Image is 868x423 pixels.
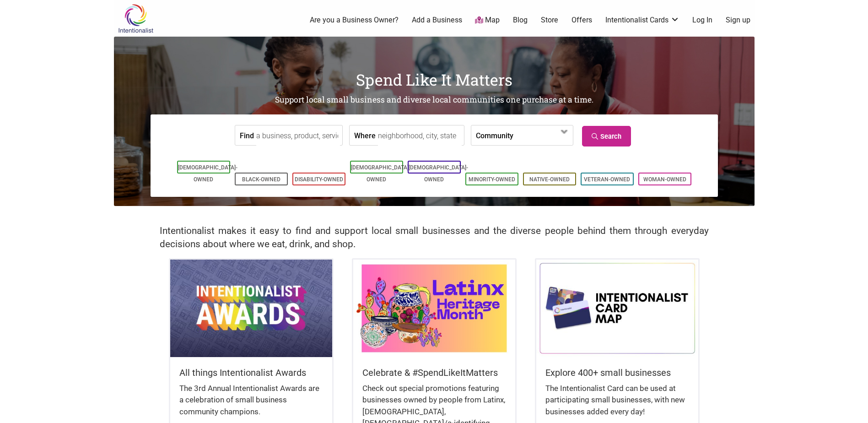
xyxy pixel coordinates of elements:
[545,366,689,379] h5: Explore 400+ small businesses
[726,15,750,25] a: Sign up
[469,176,515,183] a: Minority-Owned
[240,125,254,145] label: Find
[476,125,513,145] label: Community
[475,15,500,26] a: Map
[178,164,237,183] a: [DEMOGRAPHIC_DATA]-Owned
[114,4,157,33] img: Intentionalist
[362,366,506,379] h5: Celebrate & #SpendLikeItMatters
[409,164,468,183] a: [DEMOGRAPHIC_DATA]-Owned
[310,15,399,25] a: Are you a Business Owner?
[582,126,631,146] a: Search
[541,15,558,25] a: Store
[351,164,410,183] a: [DEMOGRAPHIC_DATA]-Owned
[529,176,570,183] a: Native-Owned
[378,125,462,146] input: neighborhood, city, state
[295,176,343,183] a: Disability-Owned
[160,224,709,251] h2: Intentionalist makes it easy to find and support local small businesses and the diverse people be...
[643,176,686,183] a: Woman-Owned
[170,260,332,357] img: Intentionalist Awards
[354,125,376,145] label: Where
[114,69,755,91] h1: Spend Like It Matters
[114,94,755,106] h2: Support local small business and diverse local communities one purchase at a time.
[256,125,340,146] input: a business, product, service
[179,366,323,379] h5: All things Intentionalist Awards
[513,15,528,25] a: Blog
[412,15,462,25] a: Add a Business
[605,15,679,25] a: Intentionalist Cards
[242,176,280,183] a: Black-Owned
[536,260,698,357] img: Intentionalist Card Map
[692,15,712,25] a: Log In
[353,260,515,357] img: Latinx / Hispanic Heritage Month
[571,15,592,25] a: Offers
[584,176,630,183] a: Veteran-Owned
